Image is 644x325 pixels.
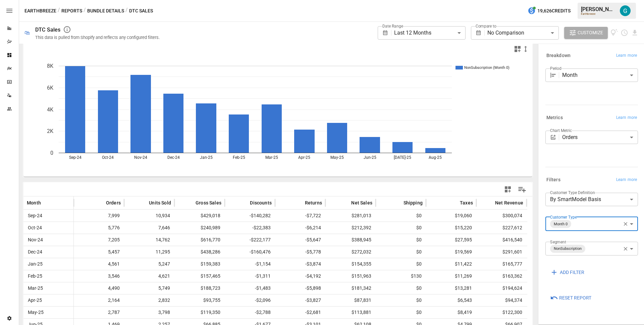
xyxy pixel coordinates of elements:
[84,7,86,15] div: /
[178,246,221,258] span: $438,286
[429,270,473,282] span: $11,269
[27,222,70,234] span: Oct-24
[429,258,473,270] span: $11,422
[546,114,563,122] h6: Metrics
[228,222,272,234] span: -$22,383
[178,270,221,282] span: $157,465
[77,210,121,222] span: 7,999
[178,282,221,294] span: $188,723
[429,246,473,258] span: $19,569
[429,307,473,318] span: $8,419
[27,258,70,270] span: Jan-25
[464,65,509,70] text: NonSubscription (Month 0)
[149,199,171,206] span: Units Sold
[429,210,473,222] span: $19,060
[240,198,249,207] button: Sort
[485,198,494,207] button: Sort
[178,307,221,318] span: $119,350
[480,258,523,270] span: $165,777
[429,234,473,246] span: $27,595
[429,155,442,160] text: Aug-25
[480,210,523,222] span: $300,074
[545,292,596,304] button: Reset Report
[460,199,473,206] span: Taxes
[550,239,566,245] label: Segment
[404,199,423,206] span: Shipping
[127,282,171,294] span: 5,749
[379,246,423,258] span: $0
[616,1,635,20] button: Gavin Acres
[330,155,344,160] text: May-25
[480,294,523,306] span: $94,374
[134,155,147,160] text: Nov-24
[550,65,561,71] label: Period
[620,5,631,16] img: Gavin Acres
[480,222,523,234] span: $227,612
[139,198,148,207] button: Sort
[295,198,304,207] button: Sort
[127,258,171,270] span: 5,247
[127,294,171,306] span: 2,832
[379,282,423,294] span: $0
[278,282,322,294] span: -$5,898
[621,29,628,37] button: Schedule report
[77,307,121,318] span: 2,787
[379,222,423,234] span: $0
[480,282,523,294] span: $194,624
[27,270,70,282] span: Feb-25
[616,114,637,121] span: Learn more
[480,234,523,246] span: $416,540
[429,222,473,234] span: $15,220
[178,294,221,306] span: $93,755
[23,56,527,177] svg: A chart.
[200,155,213,160] text: Jan-25
[329,282,372,294] span: $181,342
[278,246,322,258] span: -$5,778
[24,30,30,36] div: 🛍
[550,128,572,133] label: Chart Metric
[393,198,403,207] button: Sort
[394,30,431,36] span: Last 12 Months
[562,131,638,144] div: Orders
[329,210,372,222] span: $281,013
[495,199,523,206] span: Net Revenue
[127,246,171,258] span: 11,295
[278,222,322,234] span: -$6,214
[525,5,573,17] button: 19,626Credits
[127,234,171,246] span: 14,762
[178,234,221,246] span: $616,770
[27,210,70,222] span: Sep-24
[102,155,114,160] text: Oct-24
[564,27,608,39] button: Customize
[379,307,423,318] span: $0
[69,155,82,160] text: Sep-24
[351,199,372,206] span: Net Sales
[560,268,584,277] span: ADD FILTER
[329,246,372,258] span: $272,032
[546,176,560,184] h6: Filters
[47,128,54,134] text: 2K
[578,29,603,37] span: Customize
[515,182,530,197] button: Manage Columns
[329,270,372,282] span: $151,963
[581,12,616,15] div: Earthbreeze
[77,282,121,294] span: 4,490
[167,155,180,160] text: Dec-24
[61,7,82,15] button: Reports
[35,27,60,33] div: DTC Sales
[278,294,322,306] span: -$3,827
[27,307,70,318] span: May-25
[559,294,591,302] span: Reset Report
[278,270,322,282] span: -$4,192
[480,246,523,258] span: $291,601
[379,210,423,222] span: $0
[379,258,423,270] span: $0
[127,222,171,234] span: 7,646
[77,234,121,246] span: 7,205
[616,52,637,59] span: Learn more
[185,198,195,207] button: Sort
[394,155,411,160] text: [DATE]-25
[382,23,403,29] label: Date Range
[228,282,272,294] span: -$1,483
[77,294,121,306] span: 2,164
